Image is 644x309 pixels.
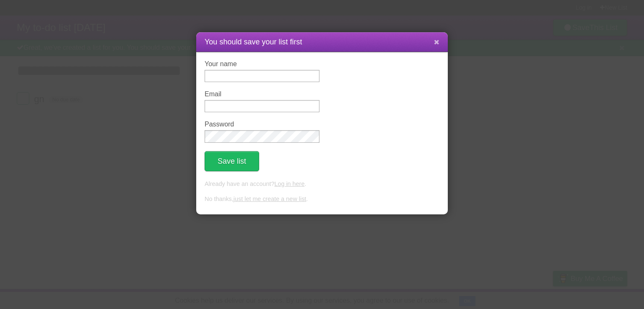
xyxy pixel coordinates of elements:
[205,60,319,68] label: Your name
[205,121,319,128] label: Password
[205,90,319,98] label: Email
[205,180,439,189] p: Already have an account? .
[234,196,306,202] a: just let me create a new list
[205,36,439,48] h1: You should save your list first
[274,180,304,187] a: Log in here
[205,151,259,171] button: Save list
[205,195,439,204] p: No thanks, .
